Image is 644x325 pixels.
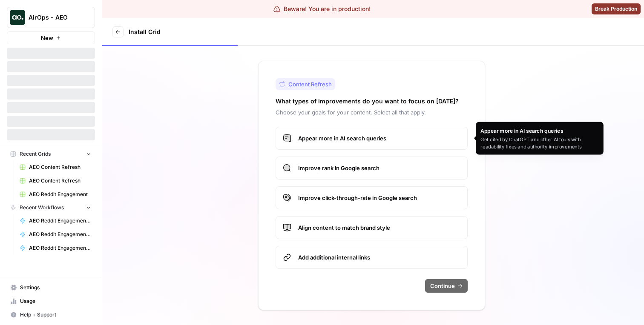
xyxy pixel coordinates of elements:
[20,311,91,319] span: Help + Support
[29,191,91,198] span: AEO Reddit Engagement
[29,217,91,225] span: AEO Reddit Engagement - Fork
[20,284,91,291] span: Settings
[298,223,460,232] span: Align content to match brand style
[288,80,332,88] span: Content Refresh
[298,164,460,172] span: Improve rank in Google search
[16,174,95,188] a: AEO Content Refresh
[29,177,91,185] span: AEO Content Refresh
[16,228,95,241] a: AEO Reddit Engagement - Fork
[29,13,80,22] span: AirOps - AEO
[7,7,95,28] button: Workspace: AirOps - AEO
[273,5,371,13] div: Beware! You are in production!
[7,201,95,214] button: Recent Workflows
[41,34,53,42] span: New
[480,136,598,151] div: Get cited by ChatGPT and other AI tools with readability fixes and authority improvements
[16,160,95,174] a: AEO Content Refresh
[7,281,95,294] a: Settings
[7,308,95,322] button: Help + Support
[298,194,460,202] span: Improve click-through-rate in Google search
[20,150,51,158] span: Recent Grids
[16,188,95,201] a: AEO Reddit Engagement
[7,294,95,308] a: Usage
[595,5,637,13] span: Break Production
[16,241,95,255] a: AEO Reddit Engagement - Fork
[480,127,598,135] div: Appear more in AI search queries
[129,28,161,36] h3: Install Grid
[20,297,91,305] span: Usage
[29,231,91,238] span: AEO Reddit Engagement - Fork
[10,10,25,25] img: AirOps - AEO Logo
[7,31,95,44] button: New
[430,282,455,290] span: Continue
[16,214,95,228] a: AEO Reddit Engagement - Fork
[7,148,95,160] button: Recent Grids
[20,204,64,211] span: Recent Workflows
[298,253,460,262] span: Add additional internal links
[425,279,468,293] button: Continue
[29,244,91,252] span: AEO Reddit Engagement - Fork
[276,97,459,105] h2: What types of improvements do you want to focus on [DATE]?
[276,108,468,117] p: Choose your goals for your content. Select all that apply.
[298,134,460,143] span: Appear more in AI search queries
[592,3,641,14] button: Break Production
[29,163,91,171] span: AEO Content Refresh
